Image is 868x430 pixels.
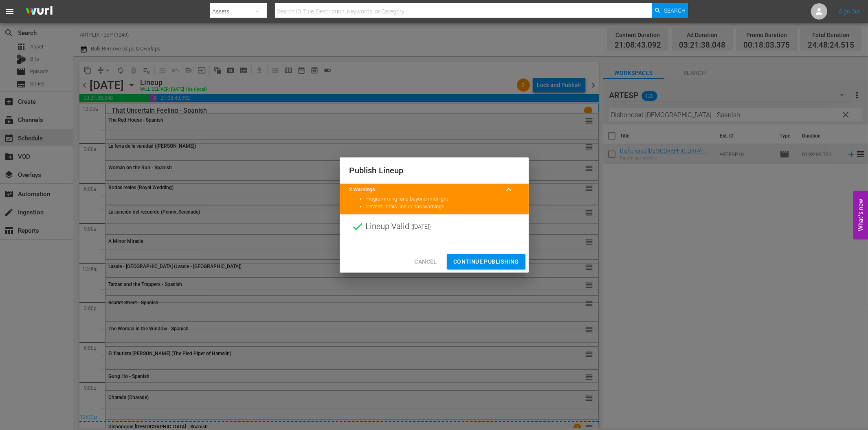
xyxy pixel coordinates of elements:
span: ( [DATE] ) [412,220,431,233]
button: Open Feedback Widget [853,191,868,239]
a: Sign Out [839,8,860,15]
li: Programming runs beyond midnight [366,195,519,203]
title: 2 Warnings [349,186,499,194]
button: keyboard_arrow_up [499,180,519,199]
div: Lineup Valid [340,214,529,239]
button: Cancel [408,254,443,269]
h2: Publish Lineup [349,164,519,177]
span: menu [5,7,15,16]
span: Cancel [414,257,437,267]
span: Search [664,3,686,18]
button: Continue Publishing [447,254,525,269]
span: keyboard_arrow_up [504,185,514,194]
img: ans4CAIJ8jUAAAAAAAAAAAAAAAAAAAAAAAAgQb4GAAAAAAAAAAAAAAAAAAAAAAAAJMjXAAAAAAAAAAAAAAAAAAAAAAAAgAT5G... [20,2,59,21]
li: 1 event in this lineup has warnings. [366,203,519,211]
span: Continue Publishing [453,257,519,267]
